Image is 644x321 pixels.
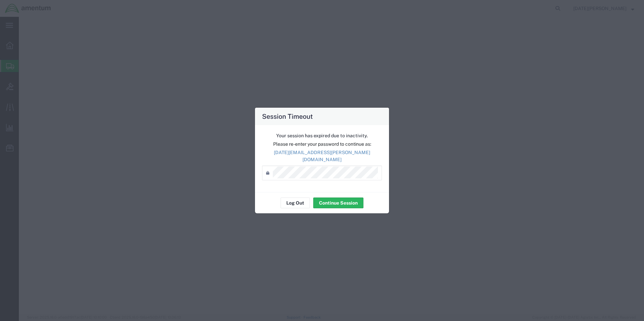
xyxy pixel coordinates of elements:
p: [DATE][EMAIL_ADDRESS][PERSON_NAME][DOMAIN_NAME] [262,149,382,163]
h4: Session Timeout [262,111,313,121]
button: Log Out [281,198,310,208]
p: Your session has expired due to inactivity. [262,132,382,139]
p: Please re-enter your password to continue as: [262,141,382,148]
button: Continue Session [313,198,363,208]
